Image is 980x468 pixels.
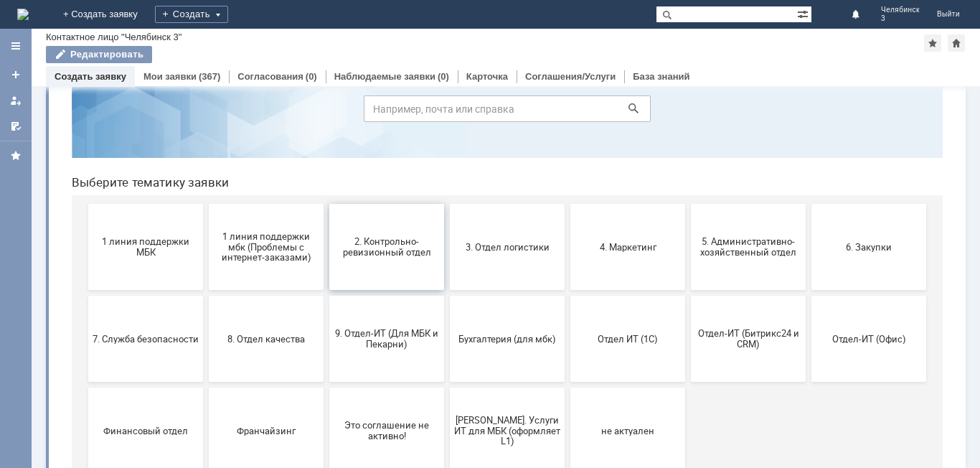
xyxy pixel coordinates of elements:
[32,393,138,404] span: Финансовый отдел
[149,356,263,442] button: Франчайзинг
[17,9,29,20] img: logo
[237,71,303,82] a: Согласования
[881,14,920,23] span: 3
[751,172,866,258] button: 6. Закупки
[153,393,259,404] span: Франчайзинг
[32,205,138,226] span: 1 линия поддержки МБК
[525,71,616,82] a: Соглашения/Услуги
[948,34,965,52] div: Сделать домашней страницей
[4,89,27,112] a: Мои заявки
[631,172,745,258] button: 5. Административно-хозяйственный отдел
[303,35,590,50] label: Воспользуйтесь поиском
[11,144,882,158] header: Выберите тематику заявки
[153,301,259,312] span: 8. Отдел качества
[303,64,590,90] input: Например, почта или справка
[55,71,126,82] a: Создать заявку
[149,264,263,350] button: 8. Отдел качества
[153,199,259,231] span: 1 линия поддержки мбк (Проблемы с интернет-заказами)
[390,264,504,350] button: Бухгалтерия (для мбк)
[633,71,689,82] a: База знаний
[635,205,741,226] span: 5. Административно-хозяйственный отдел
[306,71,317,82] div: (0)
[273,388,380,410] span: Это соглашение не активно!
[510,172,625,258] button: 4. Маркетинг
[631,264,745,350] button: Отдел-ИТ (Битрикс24 и CRM)
[28,356,143,442] button: Финансовый отдел
[143,71,197,82] a: Мои заявки
[755,301,862,312] span: Отдел-ИТ (Офис)
[514,301,621,312] span: Отдел ИТ (1С)
[510,356,625,442] button: не актуален
[510,264,625,350] button: Отдел ИТ (1С)
[751,264,866,350] button: Отдел-ИТ (Офис)
[394,383,500,415] span: [PERSON_NAME]. Услуги ИТ для МБК (оформляет L1)
[514,210,621,220] span: 4. Маркетинг
[390,172,504,258] button: 3. Отдел логистики
[514,393,621,404] span: не актуален
[269,172,384,258] button: 2. Контрольно-ревизионный отдел
[149,172,263,258] button: 1 линия поддержки мбк (Проблемы с интернет-заказами)
[269,264,384,350] button: 9. Отдел-ИТ (Для МБК и Пекарни)
[394,301,500,312] span: Бухгалтерия (для мбк)
[155,6,228,23] div: Создать
[334,71,435,82] a: Наблюдаемые заявки
[273,205,380,226] span: 2. Контрольно-ревизионный отдел
[32,301,138,312] span: 7. Служба безопасности
[46,32,182,42] div: Контактное лицо "Челябинск 3"
[438,71,449,82] div: (0)
[635,296,741,318] span: Отдел-ИТ (Битрикс24 и CRM)
[4,63,27,86] a: Создать заявку
[273,296,380,318] span: 9. Отдел-ИТ (Для МБК и Пекарни)
[28,264,143,350] button: 7. Служба безопасности
[797,6,811,20] span: Расширенный поиск
[755,210,862,220] span: 6. Закупки
[269,356,384,442] button: Это соглашение не активно!
[394,210,500,220] span: 3. Отдел логистики
[199,71,220,82] div: (367)
[924,34,941,52] div: Добавить в избранное
[28,172,143,258] button: 1 линия поддержки МБК
[4,115,27,138] a: Мои согласования
[17,9,29,20] a: Перейти на домашнюю страницу
[881,6,920,14] span: Челябинск
[390,356,504,442] button: [PERSON_NAME]. Услуги ИТ для МБК (оформляет L1)
[466,71,508,82] a: Карточка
